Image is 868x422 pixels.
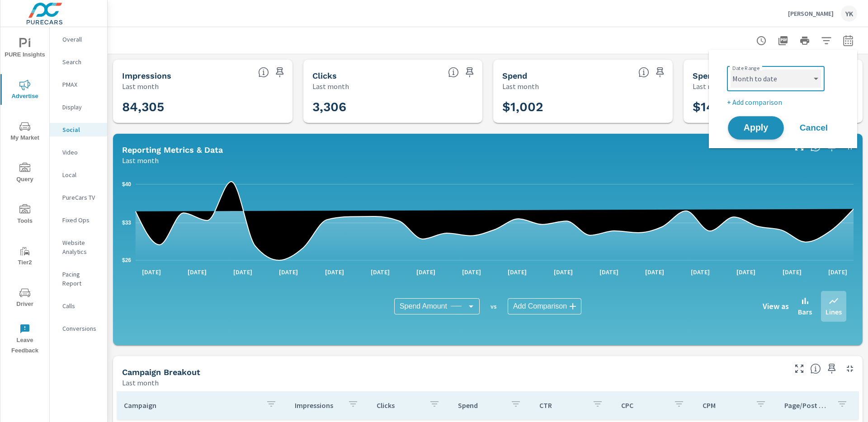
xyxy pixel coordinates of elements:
p: [DATE] [410,267,442,277]
p: Search [62,57,100,66]
p: [DATE] [227,267,259,277]
p: Website Analytics [62,238,100,256]
p: Campaign [124,401,259,410]
div: nav menu [0,27,49,360]
p: Clicks [377,401,422,410]
span: Save this to your personalized report [825,361,839,376]
span: Save this to your personalized report [653,65,667,80]
h6: View as [763,302,789,311]
div: Pacing Report [50,267,107,290]
p: [DATE] [593,267,625,277]
span: Tools [3,204,47,226]
span: Save this to your personalized report [462,65,477,80]
span: Cancel [796,124,832,132]
p: CPC [621,401,666,410]
button: Print Report [796,32,814,50]
span: The number of times an ad was clicked by a consumer. [448,67,459,78]
p: Last month [693,81,729,92]
p: Last month [122,81,159,92]
p: Last month [122,377,159,388]
span: The number of times an ad was shown on your behalf. [258,67,269,78]
text: $26 [122,257,131,263]
p: [DATE] [319,267,350,277]
p: Spend [458,401,503,410]
div: Search [50,55,107,69]
button: "Export Report to PDF" [774,32,792,50]
h5: Clicks [312,71,337,80]
h5: Impressions [122,71,171,80]
h5: Spend Per Unit Sold [693,71,774,80]
p: [DATE] [822,267,854,277]
h3: $1,002 [502,99,664,115]
p: [DATE] [364,267,396,277]
div: Add Comparison [508,298,581,314]
div: Calls [50,299,107,313]
div: PureCars TV [50,191,107,204]
p: [DATE] [501,267,533,277]
span: Leave Feedback [3,324,47,356]
p: [DATE] [730,267,762,277]
p: PureCars TV [62,193,100,202]
button: Apply [728,116,784,140]
h5: Spend [502,71,527,80]
p: Last month [502,81,539,92]
div: Conversions [50,322,107,335]
p: [PERSON_NAME] [788,9,834,18]
p: CTR [539,401,585,410]
span: The amount of money spent on advertising during the period. [638,67,649,78]
span: Tier2 [3,246,47,268]
p: [DATE] [136,267,167,277]
p: Calls [62,301,100,310]
h5: Reporting Metrics & Data [122,145,223,155]
p: Local [62,170,100,179]
p: [DATE] [684,267,716,277]
span: Advertise [3,80,47,102]
text: $40 [122,181,131,188]
p: Last month [312,81,349,92]
button: Apply Filters [817,32,835,50]
div: Fixed Ops [50,213,107,227]
span: Save this to your personalized report [273,65,287,80]
span: This is a summary of Social performance results by campaign. Each column can be sorted. [810,363,821,374]
p: Fixed Ops [62,216,100,225]
div: PMAX [50,78,107,91]
p: Last month [122,155,159,166]
span: Apply [737,124,774,132]
p: Social [62,125,100,134]
p: [DATE] [547,267,579,277]
p: Display [62,103,100,112]
div: Website Analytics [50,236,107,258]
button: Cancel [787,117,841,139]
text: $33 [122,220,131,226]
p: [DATE] [776,267,808,277]
div: Social [50,123,107,136]
h3: 3,306 [312,99,474,115]
span: Driver [3,287,47,309]
p: [DATE] [639,267,670,277]
h3: 84,305 [122,99,283,115]
p: Pacing Report [62,270,100,288]
p: CPM [703,401,748,410]
h5: Campaign Breakout [122,367,200,377]
p: [DATE] [273,267,304,277]
p: vs [480,302,508,310]
div: Overall [50,33,107,46]
p: Lines [826,306,842,317]
p: Bars [798,306,812,317]
span: Add Comparison [513,302,567,311]
button: Make Fullscreen [792,361,807,376]
p: [DATE] [456,267,487,277]
p: PMAX [62,80,100,89]
div: YK [841,5,857,22]
p: Page/Post Action [784,401,830,410]
span: Query [3,163,47,185]
p: + Add comparison [727,97,843,108]
p: Overall [62,35,100,44]
p: Impressions [295,401,340,410]
h3: $14 [693,99,854,115]
button: Select Date Range [839,32,857,50]
span: My Market [3,121,47,143]
span: PURE Insights [3,38,47,60]
button: Minimize Widget [843,361,857,376]
div: Video [50,145,107,159]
